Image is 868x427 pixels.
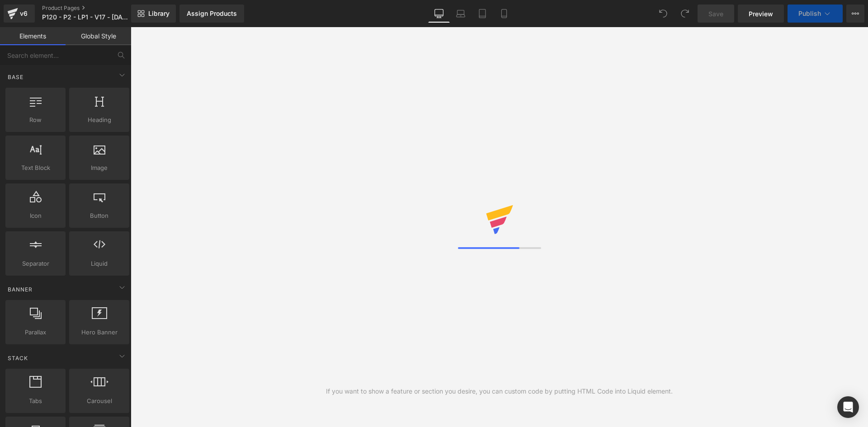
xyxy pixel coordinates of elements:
span: Tabs [8,396,63,406]
span: Icon [8,211,63,221]
div: v6 [18,8,29,19]
span: Separator [8,259,63,268]
span: Parallax [8,328,63,337]
button: Publish [788,5,843,23]
span: Liquid [72,259,127,268]
span: Preview [749,9,773,19]
a: Product Pages [42,5,146,12]
div: Assign Products [187,10,237,17]
button: Undo [654,5,672,23]
span: Row [8,115,63,125]
a: v6 [4,5,35,23]
a: Preview [738,5,784,23]
button: Redo [676,5,694,23]
span: Library [148,9,170,18]
span: Publish [798,10,821,17]
button: More [846,5,864,23]
div: If you want to show a feature or section you desire, you can custom code by putting HTML Code int... [326,386,673,396]
span: Carousel [72,396,127,406]
a: New Library [131,5,176,23]
a: Desktop [428,5,450,23]
span: Base [7,73,24,81]
span: Heading [72,115,127,125]
a: Tablet [472,5,493,23]
a: Laptop [450,5,472,23]
span: Button [72,211,127,221]
span: Stack [7,354,29,362]
span: Banner [7,285,33,294]
div: Open Intercom Messenger [837,396,859,418]
a: Global Style [66,27,131,45]
a: Mobile [493,5,515,23]
span: P120 - P2 - LP1 - V17 - [DATE] [42,14,128,21]
span: Hero Banner [72,328,127,337]
span: Image [72,163,127,173]
span: Text Block [8,163,63,173]
span: Save [708,9,723,19]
